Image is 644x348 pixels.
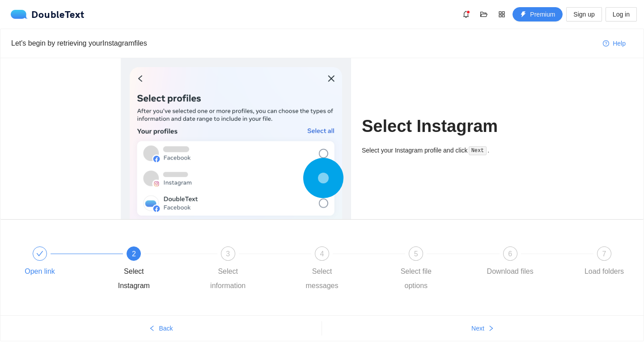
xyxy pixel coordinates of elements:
[469,146,487,155] code: Next
[322,321,644,335] button: Nextright
[585,264,624,279] div: Load folders
[488,325,494,332] span: right
[459,11,473,18] span: bell
[484,246,578,279] div: 6Download files
[159,323,173,333] span: Back
[508,250,512,258] span: 6
[11,10,85,19] a: logoDoubleText
[11,38,596,49] div: Let's begin by retrieving your Instagram files
[296,264,348,293] div: Select messages
[414,250,418,258] span: 5
[320,250,324,258] span: 4
[149,325,155,332] span: left
[520,11,526,18] span: thunderbolt
[362,145,523,156] div: Select your Instagram profile and click .
[471,323,484,333] span: Next
[530,9,555,19] span: Premium
[202,264,254,293] div: Select information
[14,246,108,279] div: Open link
[513,7,563,21] button: thunderboltPremium
[495,11,508,18] span: appstore
[596,36,633,51] button: question-circleHelp
[603,40,609,47] span: question-circle
[390,246,484,293] div: 5Select file options
[613,9,630,19] span: Log in
[296,246,390,293] div: 4Select messages
[487,264,534,279] div: Download files
[108,246,202,293] div: 2Select Instagram
[602,250,606,258] span: 7
[477,11,491,18] span: folder-open
[202,246,296,293] div: 3Select information
[362,116,523,137] h1: Select Instagram
[606,7,637,21] button: Log in
[36,250,43,257] span: check
[578,246,630,279] div: 7Load folders
[459,7,473,21] button: bell
[11,10,31,19] img: logo
[132,250,136,258] span: 2
[477,7,491,21] button: folder-open
[573,9,594,19] span: Sign up
[613,38,626,48] span: Help
[390,264,442,293] div: Select file options
[0,321,322,335] button: leftBack
[566,7,602,21] button: Sign up
[226,250,230,258] span: 3
[108,264,160,293] div: Select Instagram
[25,264,55,279] div: Open link
[11,10,85,19] div: DoubleText
[495,7,509,21] button: appstore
